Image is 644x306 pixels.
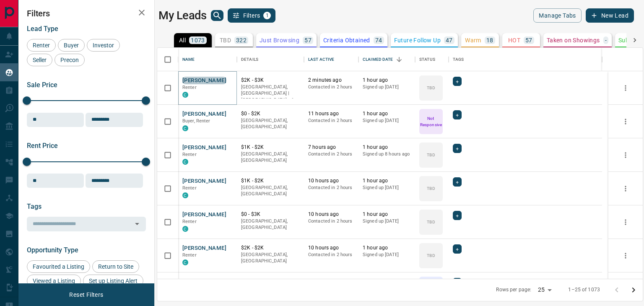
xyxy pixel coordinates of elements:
p: Future Follow Up [394,37,441,43]
p: [GEOGRAPHIC_DATA], [GEOGRAPHIC_DATA] [241,252,300,265]
button: [PERSON_NAME] [182,144,226,152]
p: 1 hour ago [363,244,411,252]
div: Set up Listing Alert [83,275,143,287]
p: $1K - $2K [241,144,300,151]
div: Favourited a Listing [27,260,90,273]
div: + [453,77,462,86]
p: Signed up [DATE] [363,252,411,258]
p: Rows per page: [496,286,531,293]
button: Filters1 [228,8,276,23]
p: Signed up [DATE] [363,184,411,191]
p: $1K - $2K [241,177,300,184]
div: Buyer [58,39,85,52]
div: Last Active [308,48,334,71]
span: + [456,245,459,253]
span: + [456,77,459,86]
span: + [456,111,459,119]
span: Precon [57,57,82,63]
span: Renter [182,219,197,224]
p: 1 hour ago [363,278,411,285]
button: [PERSON_NAME] [182,177,226,185]
div: condos.ca [182,125,188,131]
p: $2K - $2K [241,244,300,252]
button: more [619,115,632,128]
div: Status [415,48,449,71]
p: HOT [508,37,520,43]
div: + [453,110,462,119]
span: Lead Type [27,25,58,33]
button: Manage Tabs [533,8,581,23]
p: 1 hour ago [363,144,411,151]
div: + [453,244,462,254]
button: Open [131,218,143,230]
p: 57 [525,37,532,43]
p: Contacted in 2 hours [308,252,354,258]
span: + [456,178,459,186]
button: New Lead [586,8,634,23]
p: 1–25 of 1073 [568,286,600,293]
span: Set up Listing Alert [86,277,140,284]
p: [GEOGRAPHIC_DATA], [GEOGRAPHIC_DATA] [241,151,300,164]
div: 25 [535,284,555,296]
span: Opportunity Type [27,246,78,254]
h1: My Leads [158,9,207,22]
p: [GEOGRAPHIC_DATA], [GEOGRAPHIC_DATA] [241,184,300,197]
span: Renter [182,252,197,258]
p: Toronto [241,84,300,104]
p: 1 hour ago [363,77,411,84]
div: + [453,177,462,187]
p: Contacted in 2 hours [308,151,354,158]
p: TBD [427,85,435,91]
div: Tags [453,48,464,71]
button: Go to next page [625,282,642,298]
p: Just Browsing [260,37,299,43]
p: Contacted in 2 hours [308,117,354,124]
p: 1 hour ago [363,110,411,117]
div: Name [182,48,195,71]
div: condos.ca [182,192,188,198]
p: 74 [375,37,382,43]
p: TBD [427,152,435,158]
div: Investor [87,39,120,52]
h2: Filters [27,8,146,18]
div: Status [419,48,435,71]
p: 10 hours ago [308,244,354,252]
button: Reset Filters [64,288,109,302]
span: 1 [264,13,270,18]
div: Details [241,48,258,71]
p: 18 [486,37,493,43]
p: Contacted in 2 hours [308,218,354,225]
p: 47 [446,37,453,43]
div: condos.ca [182,259,188,265]
button: [PERSON_NAME] [182,211,226,219]
p: 2 minutes ago [308,77,354,84]
p: Criteria Obtained [323,37,370,43]
p: 322 [236,37,247,43]
p: 1 hour ago [363,211,411,218]
div: Return to Site [92,260,139,273]
p: Taken on Showings [547,37,600,43]
p: 57 [304,37,312,43]
div: + [453,211,462,220]
div: Details [237,48,304,71]
span: Buyer [61,42,82,49]
div: condos.ca [182,92,188,98]
p: TBD [427,219,435,225]
p: All [179,37,186,43]
span: Buyer, Renter [182,118,210,124]
span: Rent Price [27,142,58,150]
div: condos.ca [182,226,188,232]
span: Viewed a Listing [30,277,78,284]
p: [GEOGRAPHIC_DATA], [GEOGRAPHIC_DATA] [241,218,300,231]
span: Return to Site [95,263,136,270]
span: + [456,144,459,153]
span: Renter [182,85,197,90]
p: TBD [427,252,435,259]
p: 8 hours ago [308,278,354,285]
p: [GEOGRAPHIC_DATA], [GEOGRAPHIC_DATA] [241,117,300,130]
span: + [456,211,459,220]
div: + [453,278,462,287]
button: search button [211,10,223,21]
p: - [605,37,607,43]
p: Not Responsive [420,115,442,128]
